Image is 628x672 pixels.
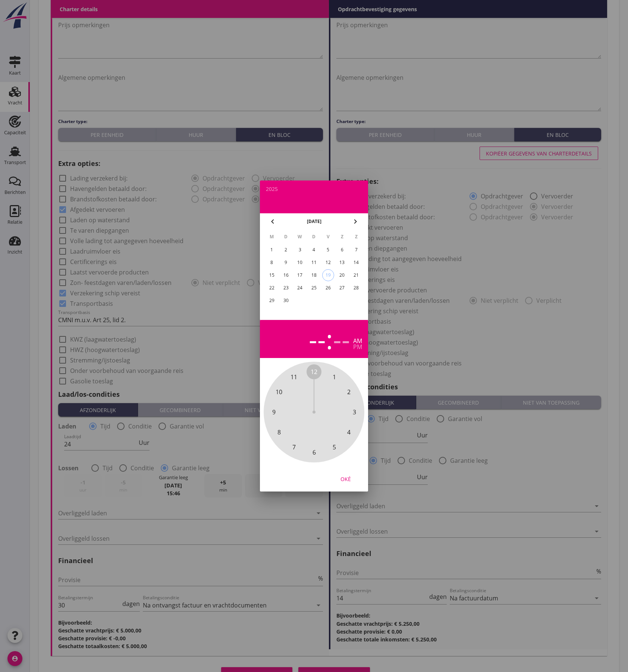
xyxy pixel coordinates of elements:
[266,282,278,294] button: 22
[292,443,296,452] span: 7
[350,282,362,294] button: 28
[280,269,292,281] button: 16
[279,230,293,243] th: D
[347,428,351,437] span: 4
[308,269,320,281] button: 18
[266,186,362,192] div: 2025
[311,367,317,376] span: 12
[326,326,333,352] span: :
[353,338,362,344] div: am
[322,257,334,269] button: 12
[277,428,281,437] span: 8
[265,230,279,243] th: M
[336,244,348,256] button: 6
[351,217,360,226] i: chevron_right
[353,408,356,417] span: 3
[276,387,282,396] span: 10
[294,282,306,294] button: 24
[333,326,350,352] div: --
[329,472,362,486] button: Oké
[322,282,334,294] button: 26
[335,475,356,483] div: Oké
[266,244,278,256] button: 1
[266,257,278,269] button: 8
[350,257,362,269] button: 14
[266,295,278,307] button: 29
[280,295,292,307] button: 30
[280,282,292,294] button: 23
[308,257,320,269] button: 11
[280,257,292,269] button: 9
[322,244,334,256] button: 5
[272,408,276,417] span: 9
[294,244,306,256] button: 3
[294,257,306,269] button: 10
[305,216,324,227] button: [DATE]
[349,230,363,243] th: Z
[294,269,306,281] button: 17
[308,244,320,256] button: 4
[309,326,326,352] div: --
[308,282,320,294] button: 25
[350,269,362,281] button: 21
[307,230,321,243] th: D
[291,373,297,381] span: 11
[336,257,348,269] button: 13
[333,373,336,381] span: 1
[313,448,316,457] span: 6
[336,230,349,243] th: Z
[333,443,336,452] span: 5
[353,344,362,350] div: pm
[336,269,348,281] button: 20
[350,244,362,256] button: 7
[268,217,277,226] i: chevron_left
[322,269,334,281] button: 19
[347,387,351,396] span: 2
[323,270,334,281] div: 19
[293,230,307,243] th: W
[336,282,348,294] button: 27
[321,230,335,243] th: V
[280,244,292,256] button: 2
[266,269,278,281] button: 15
